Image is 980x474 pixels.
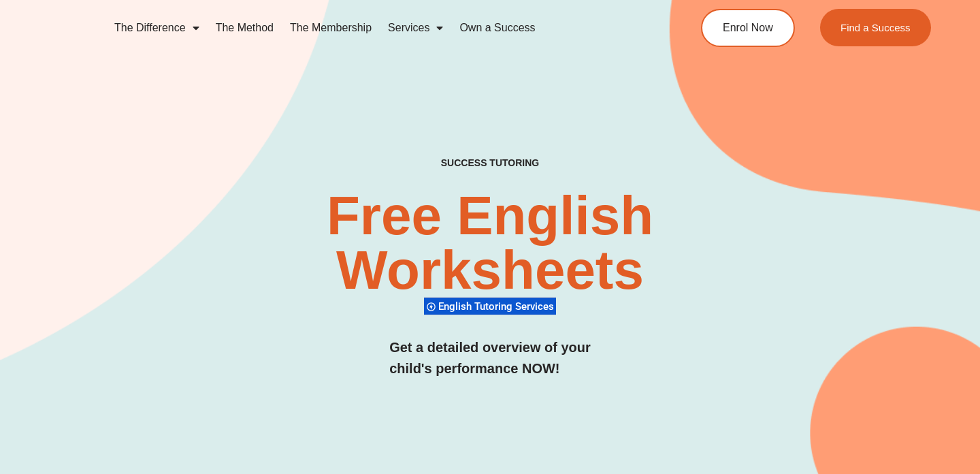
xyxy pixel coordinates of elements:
span: Enrol Now [723,22,773,33]
h3: Get a detailed overview of your child's performance NOW! [389,337,591,379]
a: Own a Success [451,12,543,44]
a: Enrol Now [701,9,795,47]
div: English Tutoring Services [424,297,556,315]
h4: SUCCESS TUTORING​ [359,157,621,169]
span: English Tutoring Services [438,300,558,313]
span: Find a Success [840,22,911,33]
nav: Menu [106,12,651,44]
h2: Free English Worksheets​ [199,189,781,298]
a: The Membership [282,12,380,44]
a: The Difference [106,12,208,44]
a: Find a Success [820,9,931,46]
a: The Method [208,12,282,44]
a: Services [380,12,451,44]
